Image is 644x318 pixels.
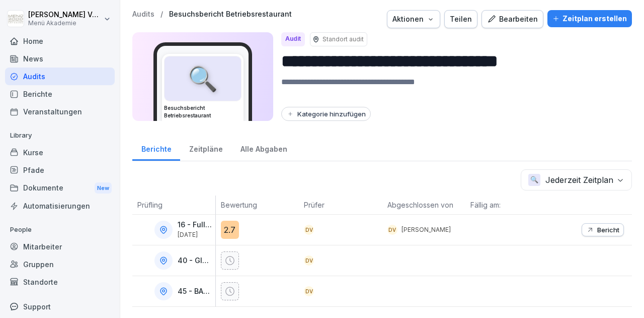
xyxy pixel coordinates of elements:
[5,144,115,161] a: Kurse
[5,179,115,198] div: Dokumente
[178,287,213,296] p: 45 - BASF Nienburg
[5,85,115,103] a: Berichte
[221,221,239,239] div: 2.7
[5,256,115,273] a: Gruppen
[487,14,538,25] div: Bearbeiten
[5,238,115,256] a: Mitarbeiter
[465,196,549,215] th: Fällig am:
[323,35,364,44] p: Standort audit
[178,231,213,238] p: [DATE]
[95,182,112,194] div: New
[481,10,543,28] button: Bearbeiten
[164,104,242,119] h3: Besuchsbericht Betriebsrestaurant
[281,32,305,46] div: Audit
[552,13,627,24] div: Zeitplan erstellen
[221,200,294,210] p: Bewertung
[304,225,314,235] div: DV
[165,56,241,101] div: 🔍
[160,10,163,19] p: /
[401,225,451,234] p: [PERSON_NAME]
[387,225,397,235] div: DV
[132,135,180,161] a: Berichte
[5,128,115,144] p: Library
[5,197,115,215] a: Automatisierungen
[304,256,314,266] div: DV
[132,10,154,19] a: Audits
[387,10,440,28] button: Aktionen
[28,11,102,19] p: [PERSON_NAME] Vehring
[178,257,213,265] p: 40 - Glass Nienburg
[5,179,115,198] a: DokumenteNew
[582,223,624,236] button: Bericht
[392,14,435,25] div: Aktionen
[169,10,292,19] a: Besuchsbericht Betriebsrestaurant
[180,135,231,161] a: Zeitpläne
[547,10,632,27] button: Zeitplan erstellen
[178,221,213,229] p: 16 - Fuller Nienburg
[28,20,102,27] p: Menü Akademie
[444,10,477,28] button: Teilen
[5,161,115,179] a: Pfade
[137,200,210,210] p: Prüfling
[5,68,115,85] a: Audits
[304,286,314,296] div: DV
[5,273,115,291] a: Standorte
[5,222,115,238] p: People
[231,135,296,161] a: Alle Abgaben
[281,107,371,121] button: Kategorie hinzufügen
[5,32,115,50] a: Home
[450,14,472,25] div: Teilen
[5,103,115,120] a: Veranstaltungen
[387,200,461,210] p: Abgeschlossen von
[597,226,619,234] p: Bericht
[286,110,366,118] div: Kategorie hinzufügen
[5,298,115,315] div: Support
[299,196,382,215] th: Prüfer
[5,50,115,68] a: News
